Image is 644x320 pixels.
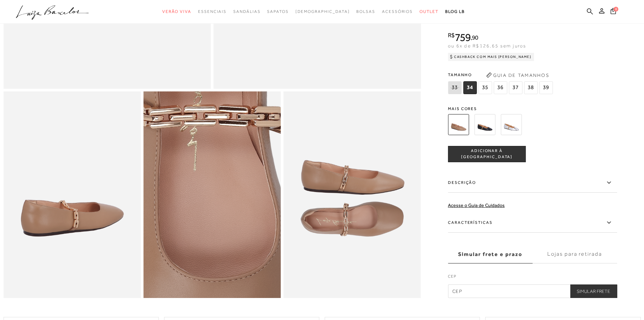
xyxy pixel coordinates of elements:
a: BLOG LB [445,5,465,18]
button: Simular Frete [570,284,617,298]
span: Sandálias [233,9,260,14]
span: Acessórios [382,9,413,14]
i: R$ [448,32,455,38]
span: 0 [614,7,618,12]
label: CEP [448,273,617,283]
button: ADICIONAR À [GEOGRAPHIC_DATA] [448,146,526,162]
span: 35 [478,81,492,94]
a: Acesse o Guia de Cuidados [448,202,505,208]
span: Sapatos [267,9,288,14]
label: Descrição [448,173,617,193]
span: Mais cores [448,107,617,111]
a: categoryNavScreenReaderText [356,5,375,18]
label: Lojas para retirada [532,245,617,263]
img: image [3,91,141,298]
span: Verão Viva [162,9,191,14]
span: BLOG LB [445,9,465,14]
a: categoryNavScreenReaderText [162,5,191,18]
a: noSubCategoriesText [295,5,350,18]
img: SAPATILHA MARY JANE DE CORRENTES EM COURO PRETO [474,114,495,135]
span: 36 [494,81,507,94]
div: Cashback com Mais [PERSON_NAME] [448,53,534,61]
label: Características [448,213,617,233]
label: Simular frete e prazo [448,245,532,263]
span: 90 [472,34,478,41]
span: Essenciais [198,9,226,14]
span: 37 [509,81,522,94]
a: categoryNavScreenReaderText [267,5,288,18]
i: , [471,35,478,41]
a: categoryNavScreenReaderText [420,5,438,18]
input: CEP [448,284,617,298]
span: [DEMOGRAPHIC_DATA] [295,9,350,14]
span: Outlet [420,9,438,14]
a: categoryNavScreenReaderText [198,5,226,18]
span: ou 6x de R$126,65 sem juros [448,43,526,48]
button: Guia de Tamanhos [484,70,551,81]
img: image [284,91,421,298]
a: categoryNavScreenReaderText [233,5,260,18]
span: 33 [448,81,461,94]
span: 39 [539,81,553,94]
span: 34 [463,81,477,94]
span: 38 [524,81,538,94]
a: categoryNavScreenReaderText [382,5,413,18]
span: Bolsas [356,9,375,14]
img: SAPATILHA MARY JANE DE CORRENTES EM COURO BEGE ARGILA [448,114,469,135]
button: 0 [609,7,618,17]
span: Tamanho [448,70,554,80]
img: SAPATILHA MARY JANE DE CORRENTES EM METALIZADO PRATA [501,114,522,135]
span: 759 [455,31,471,43]
span: ADICIONAR À [GEOGRAPHIC_DATA] [448,148,525,160]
